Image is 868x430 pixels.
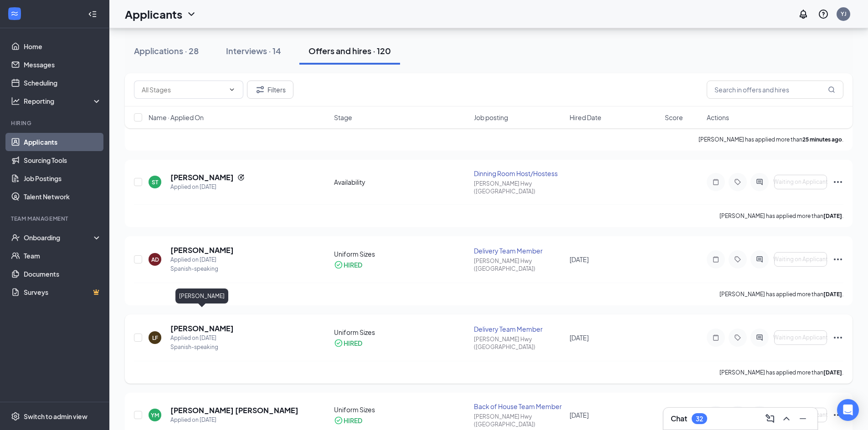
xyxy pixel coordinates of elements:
[151,256,159,263] div: AD
[707,113,729,122] span: Actions
[334,416,343,425] svg: CheckmarkCircle
[773,179,828,185] span: Waiting on Applicant
[474,169,564,178] div: Dinning Room Host/Hostess
[665,113,683,122] span: Score
[24,187,102,206] a: Talent Network
[152,334,158,342] div: LF
[170,334,234,343] div: Applied on [DATE]
[779,411,794,426] button: ChevronUp
[796,411,810,426] button: Minimize
[24,169,102,187] a: Job Postings
[125,6,182,22] h1: Applicants
[149,113,204,122] span: Name · Applied On
[832,177,843,187] svg: Ellipses
[570,411,589,419] span: [DATE]
[11,412,20,421] svg: Settings
[334,328,469,337] div: Uniform Sizes
[334,249,469,258] div: Uniform Sizes
[344,260,362,269] div: HIRED
[818,9,829,20] svg: QuestionInfo
[732,256,743,263] svg: Tag
[710,178,721,186] svg: Note
[719,290,843,298] p: [PERSON_NAME] has applied more than .
[823,291,842,298] b: [DATE]
[170,172,234,182] h5: [PERSON_NAME]
[754,334,765,341] svg: ActiveChat
[134,45,199,56] div: Applications · 28
[832,332,843,343] svg: Ellipses
[719,369,843,376] p: [PERSON_NAME] has applied more than .
[570,255,589,263] span: [DATE]
[24,96,102,106] div: Reporting
[841,10,847,18] div: YJ
[24,412,87,421] div: Switch to admin view
[170,182,245,192] div: Applied on [DATE]
[732,178,743,186] svg: Tag
[88,10,97,19] svg: Collapse
[474,257,564,273] div: [PERSON_NAME] Hwy ([GEOGRAPHIC_DATA])
[798,9,809,20] svg: Notifications
[247,81,293,99] button: Filter Filters
[671,414,687,424] h3: Chat
[24,265,102,283] a: Documents
[719,212,843,220] p: [PERSON_NAME] has applied more than .
[24,133,102,151] a: Applicants
[732,334,743,341] svg: Tag
[474,246,564,255] div: Delivery Team Member
[186,9,197,20] svg: ChevronDown
[763,411,777,426] button: ComposeMessage
[226,45,281,56] div: Interviews · 14
[151,411,159,419] div: YM
[474,413,564,428] div: [PERSON_NAME] Hwy ([GEOGRAPHIC_DATA])
[24,283,102,301] a: SurveysCrown
[474,335,564,351] div: [PERSON_NAME] Hwy ([GEOGRAPHIC_DATA])
[474,324,564,334] div: Delivery Team Member
[24,74,102,92] a: Scheduling
[837,399,859,421] div: Open Intercom Messenger
[255,84,266,95] svg: Filter
[832,254,843,265] svg: Ellipses
[334,260,343,269] svg: CheckmarkCircle
[170,324,234,334] h5: [PERSON_NAME]
[175,288,228,304] div: [PERSON_NAME]
[699,136,843,143] p: [PERSON_NAME] has applied more than .
[142,85,225,95] input: All Stages
[774,408,827,422] button: Waiting on Applicant
[11,96,20,106] svg: Analysis
[308,45,391,56] div: Offers and hires · 120
[797,413,808,424] svg: Minimize
[474,180,564,195] div: [PERSON_NAME] Hwy ([GEOGRAPHIC_DATA])
[237,174,245,181] svg: Reapply
[802,136,842,143] b: 25 minutes ago
[710,334,721,341] svg: Note
[334,405,469,414] div: Uniform Sizes
[344,339,362,348] div: HIRED
[334,339,343,348] svg: CheckmarkCircle
[24,56,102,74] a: Messages
[774,252,827,267] button: Waiting on Applicant
[170,343,234,352] div: Spanish-speaking
[170,415,298,425] div: Applied on [DATE]
[474,113,508,122] span: Job posting
[823,212,842,219] b: [DATE]
[170,255,234,264] div: Applied on [DATE]
[710,256,721,263] svg: Note
[707,81,843,99] input: Search in offers and hires
[773,334,828,341] span: Waiting on Applicant
[828,86,835,93] svg: MagnifyingGlass
[474,402,564,411] div: Back of House Team Member
[754,178,765,186] svg: ActiveChat
[24,247,102,265] a: Team
[765,413,776,424] svg: ComposeMessage
[228,86,236,93] svg: ChevronDown
[170,245,234,255] h5: [PERSON_NAME]
[754,256,765,263] svg: ActiveChat
[170,405,298,415] h5: [PERSON_NAME] [PERSON_NAME]
[774,330,827,345] button: Waiting on Applicant
[823,369,842,376] b: [DATE]
[570,113,601,122] span: Hired Date
[344,416,362,425] div: HIRED
[334,113,352,122] span: Stage
[774,175,827,189] button: Waiting on Applicant
[570,334,589,342] span: [DATE]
